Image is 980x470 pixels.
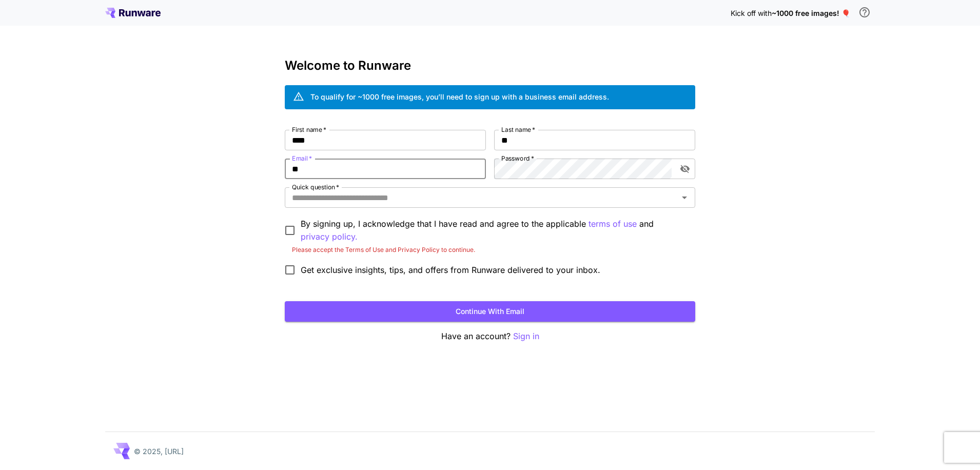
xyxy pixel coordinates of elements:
[285,301,695,322] button: Continue with email
[501,154,534,163] label: Password
[676,160,694,178] button: toggle password visibility
[301,218,687,243] p: By signing up, I acknowledge that I have read and agree to the applicable and
[301,230,358,243] p: privacy policy.
[285,330,695,343] p: Have an account?
[301,230,358,243] button: By signing up, I acknowledge that I have read and agree to the applicable terms of use and
[292,154,312,163] label: Email
[589,218,637,230] button: By signing up, I acknowledge that I have read and agree to the applicable and privacy policy.
[310,91,609,102] div: To qualify for ~1000 free images, you’ll need to sign up with a business email address.
[292,125,326,134] label: First name
[589,218,637,230] p: terms of use
[301,264,600,276] span: Get exclusive insights, tips, and offers from Runware delivered to your inbox.
[513,330,539,343] button: Sign in
[292,245,688,255] p: Please accept the Terms of Use and Privacy Policy to continue.
[292,183,339,191] label: Quick question
[772,9,850,17] span: ~1000 free images! 🎈
[677,190,692,205] button: Open
[854,2,875,23] button: In order to qualify for free credit, you need to sign up with a business email address and click ...
[285,58,695,73] h3: Welcome to Runware
[134,446,184,457] p: © 2025, [URL]
[731,9,772,17] span: Kick off with
[501,125,535,134] label: Last name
